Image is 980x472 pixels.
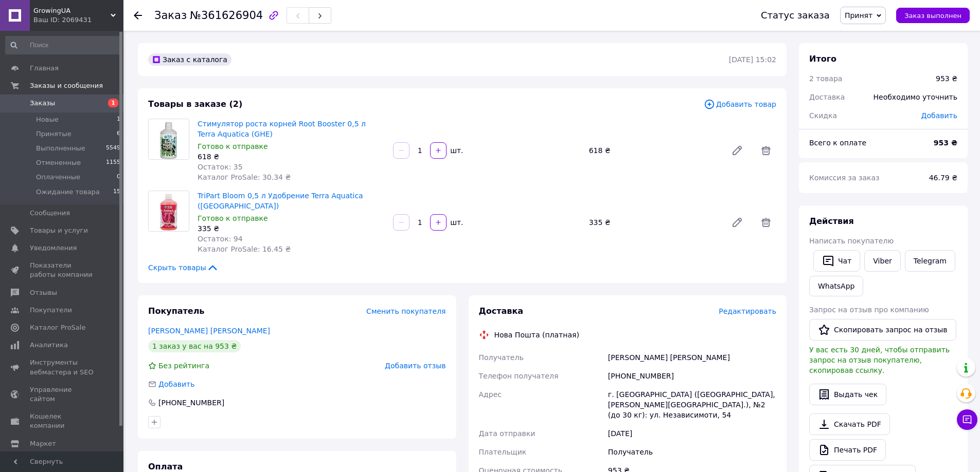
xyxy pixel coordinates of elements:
[30,261,95,279] span: Показатели работы компании
[905,250,955,272] a: Telegram
[33,15,123,25] div: Ваш ID: 2069431
[606,348,778,367] div: [PERSON_NAME] [PERSON_NAME]
[809,111,837,120] span: Скидка
[30,64,59,73] span: Главная
[727,140,747,161] a: Редактировать
[809,384,886,405] button: Выдать чек
[479,429,536,438] span: Дата отправки
[30,81,103,90] span: Заказы и сообщения
[30,412,95,430] span: Кошелек компании
[33,6,111,15] span: GrowingUA
[492,330,582,340] div: Нова Пошта (платная)
[108,99,118,107] span: 1
[148,462,183,471] span: Оплата
[30,323,85,332] span: Каталог ProSale
[727,212,747,233] a: Редактировать
[756,140,776,161] span: Удалить
[36,144,85,153] span: Выполненные
[30,341,68,350] span: Аналитика
[809,319,956,341] button: Скопировать запрос на отзыв
[148,306,204,316] span: Покупатель
[606,367,778,385] div: [PHONE_NUMBER]
[30,358,95,376] span: Инструменты вебмастера и SEO
[30,243,77,253] span: Уведомления
[479,306,524,316] span: Доставка
[198,163,243,171] span: Остаток: 35
[896,8,970,23] button: Заказ выполнен
[198,192,363,210] a: TriPart Bloom 0,5 л Удобрение Terra Aquatica ([GEOGRAPHIC_DATA])
[929,174,957,182] span: 46.79 ₴
[117,129,120,139] span: 6
[864,250,900,272] a: Viber
[198,223,385,234] div: 335 ₴
[479,390,502,399] span: Адрес
[158,362,209,370] span: Без рейтинга
[585,143,723,158] div: 618 ₴
[809,216,854,226] span: Действия
[809,93,845,101] span: Доставка
[148,262,219,273] span: Скрыть товары
[813,250,860,272] button: Чат
[479,353,524,362] span: Получатель
[809,74,842,83] span: 2 товара
[704,99,776,110] span: Добавить товар
[148,340,241,352] div: 1 заказ у вас на 953 ₴
[756,212,776,233] span: Удалить
[36,115,59,124] span: Новые
[106,158,120,167] span: 1155
[5,36,121,54] input: Поиск
[117,115,120,124] span: 1
[158,380,194,388] span: Добавить
[30,385,95,404] span: Управление сайтом
[30,288,57,297] span: Отзывы
[809,276,863,296] a: WhatsApp
[30,99,55,108] span: Заказы
[113,187,120,197] span: 15
[117,173,120,182] span: 0
[479,372,559,380] span: Телефон получателя
[809,413,890,435] a: Скачать PDF
[606,385,778,424] div: г. [GEOGRAPHIC_DATA] ([GEOGRAPHIC_DATA], [PERSON_NAME][GEOGRAPHIC_DATA].), №2 (до 30 кг): ул. Нез...
[448,145,464,156] div: шт.
[385,362,446,370] span: Добавить отзыв
[845,11,872,20] span: Принят
[198,214,268,222] span: Готово к отправке
[148,327,270,335] a: [PERSON_NAME] [PERSON_NAME]
[198,235,243,243] span: Остаток: 94
[448,217,464,228] div: шт.
[149,191,189,231] img: TriPart Bloom 0,5 л Удобрение Terra Aquatica (Франция)
[719,307,776,315] span: Редактировать
[606,424,778,443] div: [DATE]
[479,448,527,456] span: Плательщик
[36,173,80,182] span: Оплаченные
[30,439,56,448] span: Маркет
[198,152,385,162] div: 618 ₴
[134,10,142,21] div: Вернуться назад
[921,111,957,120] span: Добавить
[585,215,723,230] div: 335 ₴
[606,443,778,461] div: Получатель
[198,173,291,181] span: Каталог ProSale: 30.34 ₴
[809,174,880,182] span: Комиссия за заказ
[809,237,894,245] span: Написать покупателю
[809,346,950,374] span: У вас есть 30 дней, чтобы отправить запрос на отзыв покупателю, скопировав ссылку.
[198,120,366,138] a: Стимулятор роста корней Root Booster 0,5 л Terra Aquatica (GHE)
[190,9,263,22] span: №361626904
[809,439,886,461] a: Печать PDF
[934,139,957,147] b: 953 ₴
[729,55,776,64] time: [DATE] 15:02
[761,10,830,21] div: Статус заказа
[106,144,120,153] span: 5549
[36,129,72,139] span: Принятые
[148,53,231,66] div: Заказ с каталога
[809,306,929,314] span: Запрос на отзыв про компанию
[936,73,957,84] div: 953 ₴
[957,409,977,430] button: Чат с покупателем
[30,306,72,315] span: Покупатели
[30,209,70,218] span: Сообщения
[154,9,187,22] span: Заказ
[809,54,836,64] span: Итого
[36,158,81,167] span: Отмененные
[198,142,268,150] span: Готово к отправке
[366,307,446,315] span: Сменить покупателя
